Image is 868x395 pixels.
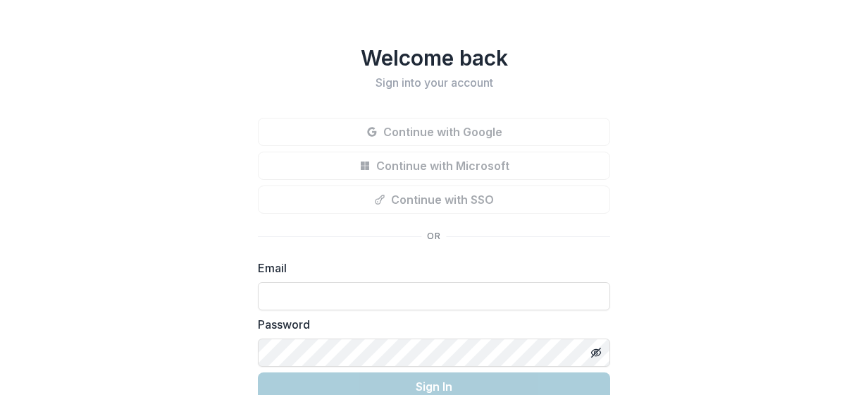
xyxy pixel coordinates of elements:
[258,186,610,214] button: Continue with SSO
[258,316,602,333] label: Password
[258,152,610,180] button: Continue with Microsoft
[258,45,610,71] h1: Welcome back
[258,260,602,276] label: Email
[585,341,607,364] button: Toggle password visibility
[258,76,610,90] h2: Sign into your account
[258,118,610,146] button: Continue with Google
